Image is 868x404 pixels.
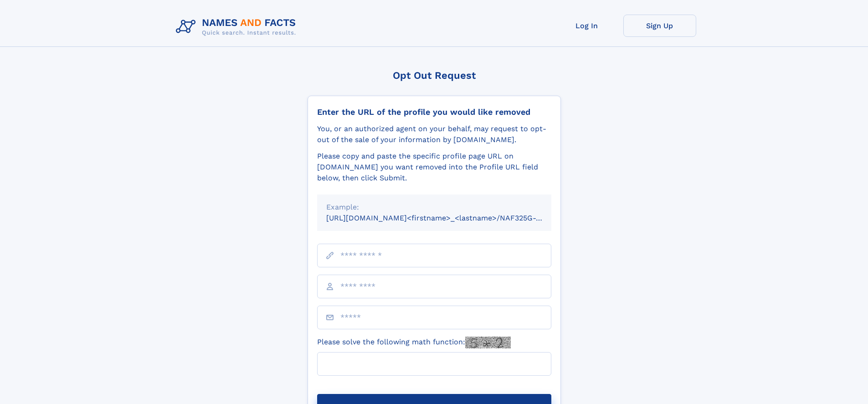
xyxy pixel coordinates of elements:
[317,107,551,117] div: Enter the URL of the profile you would like removed
[317,337,511,348] label: Please solve the following math function:
[623,15,696,37] a: Sign Up
[326,202,542,213] div: Example:
[317,123,551,145] div: You, or an authorized agent on your behalf, may request to opt-out of the sale of your informatio...
[172,15,303,39] img: Logo Names and Facts
[308,70,561,81] div: Opt Out Request
[326,214,569,222] small: [URL][DOMAIN_NAME]<firstname>_<lastname>/NAF325G-xxxxxxxx
[317,151,551,184] div: Please copy and paste the specific profile page URL on [DOMAIN_NAME] you want removed into the Pr...
[550,15,623,37] a: Log In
